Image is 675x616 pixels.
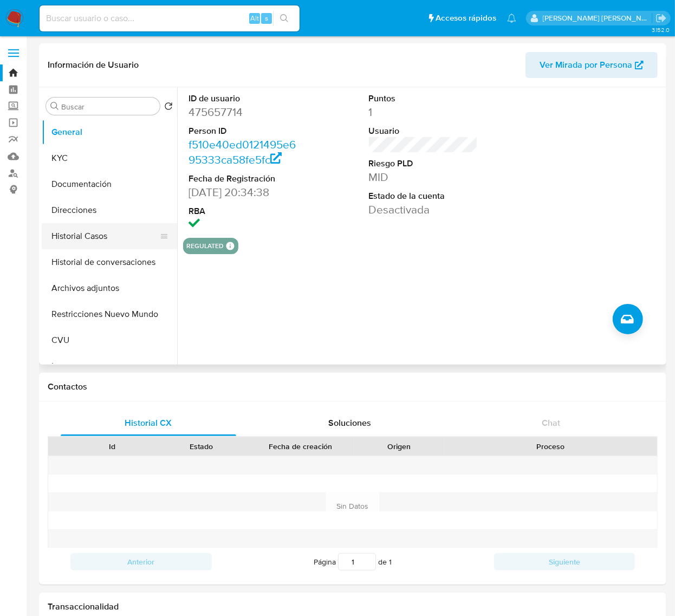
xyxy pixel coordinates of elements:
[542,417,560,429] span: Chat
[42,353,177,379] button: Items
[273,11,295,26] button: search-icon
[543,13,652,23] p: mayra.pernia@mercadolibre.com
[369,170,478,185] dd: MID
[42,197,177,223] button: Direcciones
[186,244,224,248] button: regulated
[189,105,298,120] dd: 475657714
[164,102,173,114] button: Volver al orden por defecto
[125,417,172,429] span: Historial CX
[189,185,298,200] dd: [DATE] 20:34:38
[328,417,371,429] span: Soluciones
[452,441,650,452] div: Proceso
[369,190,478,202] dt: Estado de la cuenta
[48,601,658,612] h1: Transaccionalidad
[189,173,298,185] dt: Fecha de Registración
[42,249,177,275] button: Historial de conversaciones
[42,145,177,171] button: KYC
[436,12,496,24] span: Accesos rápidos
[189,125,298,137] dt: Person ID
[40,11,300,25] input: Buscar usuario o caso...
[42,275,177,301] button: Archivos adjuntos
[369,105,478,120] dd: 1
[42,301,177,327] button: Restricciones Nuevo Mundo
[540,52,632,78] span: Ver Mirada por Persona
[48,381,658,392] h1: Contactos
[42,171,177,197] button: Documentación
[525,52,658,78] button: Ver Mirada por Persona
[250,13,259,23] span: Alt
[254,441,347,452] div: Fecha de creación
[369,158,478,170] dt: Riesgo PLD
[369,93,478,105] dt: Puntos
[655,12,667,24] a: Salir
[189,205,298,217] dt: RBA
[42,327,177,353] button: CVU
[61,102,155,112] input: Buscar
[50,102,59,111] button: Buscar
[42,223,168,249] button: Historial Casos
[494,553,635,570] button: Siguiente
[389,556,392,567] span: 1
[189,93,298,105] dt: ID de usuario
[164,441,238,452] div: Estado
[75,441,149,452] div: Id
[369,202,478,217] dd: Desactivada
[362,441,436,452] div: Origen
[314,553,392,570] span: Página de
[42,119,177,145] button: General
[48,60,139,70] h1: Información de Usuario
[507,14,516,23] a: Notificaciones
[70,553,212,570] button: Anterior
[265,13,268,23] span: s
[189,137,296,167] a: f510e40ed0121495e695333ca58fe5fc
[369,125,478,137] dt: Usuario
